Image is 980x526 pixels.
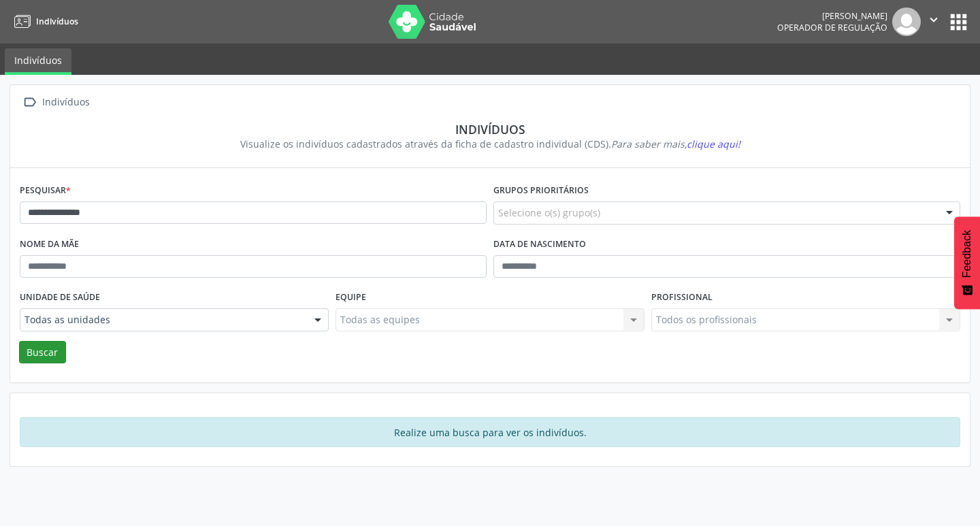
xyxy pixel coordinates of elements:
[777,22,887,33] span: Operador de regulação
[20,180,71,201] label: Pesquisar
[687,137,740,150] span: clique aqui!
[29,122,951,137] div: Indivíduos
[493,234,586,255] label: Data de nascimento
[19,341,66,364] button: Buscar
[892,7,921,36] img: img
[336,287,366,308] label: Equipe
[947,10,970,34] button: apps
[493,180,589,201] label: Grupos prioritários
[29,137,951,151] div: Visualize os indivíduos cadastrados através da ficha de cadastro individual (CDS).
[498,206,600,220] span: Selecione o(s) grupo(s)
[611,137,740,150] i: Para saber mais,
[24,313,301,327] span: Todas as unidades
[777,10,887,22] div: [PERSON_NAME]
[20,234,79,255] label: Nome da mãe
[20,93,92,112] a:  Indivíduos
[954,216,980,309] button: Feedback - Mostrar pesquisa
[921,7,947,36] button: 
[651,287,713,308] label: Profissional
[36,16,78,27] span: Indivíduos
[20,417,960,447] div: Realize uma busca para ver os indivíduos.
[5,48,71,75] a: Indivíduos
[20,287,100,308] label: Unidade de saúde
[926,12,941,27] i: 
[20,93,39,112] i: 
[10,10,78,33] a: Indivíduos
[39,93,92,112] div: Indivíduos
[961,230,973,278] span: Feedback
